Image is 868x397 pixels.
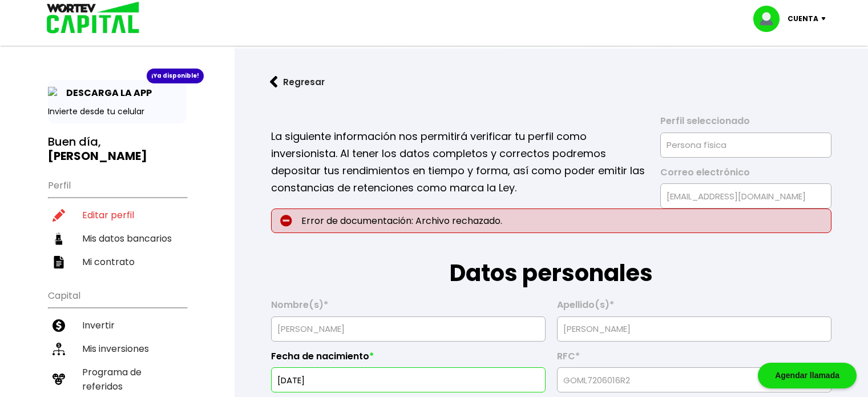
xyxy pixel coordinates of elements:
a: Mis inversiones [48,337,187,360]
ul: Perfil [48,173,187,274]
h1: Datos personales [271,233,831,290]
label: Fecha de nacimiento [271,351,546,368]
img: app-icon [48,87,60,99]
a: Invertir [48,314,187,337]
label: Apellido(s) [557,299,831,316]
a: Editar perfil [48,203,187,227]
img: datos-icon.10cf9172.svg [53,232,65,245]
button: Regresar [253,67,342,97]
p: Invierte desde tu celular [48,106,187,118]
p: Cuenta [788,10,818,27]
label: RFC [557,351,831,368]
input: 13 caracteres [562,368,826,392]
img: icon-down [818,17,834,21]
img: recomiendanos-icon.9b8e9327.svg [53,373,65,386]
label: Perfil seleccionado [660,115,831,133]
img: invertir-icon.b3b967d7.svg [53,319,65,332]
img: flecha izquierda [270,76,278,88]
div: Agendar llamada [758,363,857,388]
input: DD/MM/AAAA [276,368,540,392]
img: editar-icon.952d3147.svg [53,209,65,222]
h3: Buen día, [48,135,187,163]
img: profile-image [753,6,788,32]
a: flecha izquierdaRegresar [253,67,850,97]
label: Nombre(s) [271,299,546,316]
a: Mi contrato [48,250,187,274]
label: Correo electrónico [660,167,831,184]
b: [PERSON_NAME] [48,148,147,164]
p: La siguiente información nos permitirá verificar tu perfil como inversionista. Al tener los datos... [271,128,645,197]
a: Mis datos bancarios [48,227,187,250]
p: Error de documentación: Archivo rechazado. [271,208,831,233]
img: error-circle.027baa21.svg [280,215,292,227]
div: ¡Ya disponible! [147,69,204,83]
p: DESCARGA LA APP [60,86,152,100]
img: contrato-icon.f2db500c.svg [53,256,65,268]
img: inversiones-icon.6695dc30.svg [53,343,65,355]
